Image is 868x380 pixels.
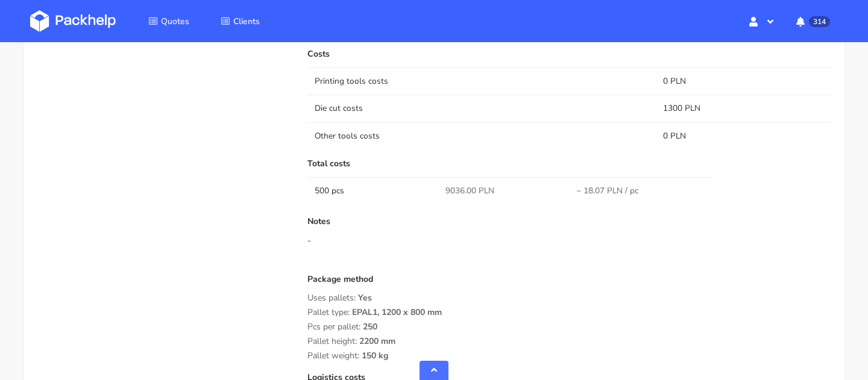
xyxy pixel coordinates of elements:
img: Dashboard [30,10,116,32]
span: Yes [358,292,372,313]
span: Pcs per pallet: [307,321,360,332]
td: 0 PLN [656,67,830,95]
span: 9036.00 PLN [445,185,494,197]
div: Package method [307,275,830,293]
td: 1300 PLN [656,95,830,122]
span: Pallet weight: [307,350,359,361]
span: Clients [233,16,260,27]
span: ~ 18.07 PLN / pc [576,185,638,197]
p: Notes [307,217,830,226]
span: 314 [809,16,830,27]
span: Pallet height: [307,335,357,347]
td: 0 PLN [656,122,830,149]
div: - [307,235,830,247]
td: 500 pcs [307,177,438,204]
span: EPAL1, 1200 x 800 mm [352,307,442,327]
a: Clients [206,10,274,32]
p: Total costs [307,159,830,169]
button: 314 [787,10,838,32]
a: Quotes [134,10,204,32]
span: Pallet type: [307,307,350,318]
p: Costs [307,49,830,59]
td: Other tools costs [307,122,656,149]
span: 2200 mm [359,335,395,356]
span: Quotes [161,16,189,27]
span: Uses pallets: [307,292,356,304]
td: Die cut costs [307,95,656,122]
span: 250 [363,321,377,341]
td: Printing tools costs [307,67,656,95]
span: 150 kg [362,350,388,370]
